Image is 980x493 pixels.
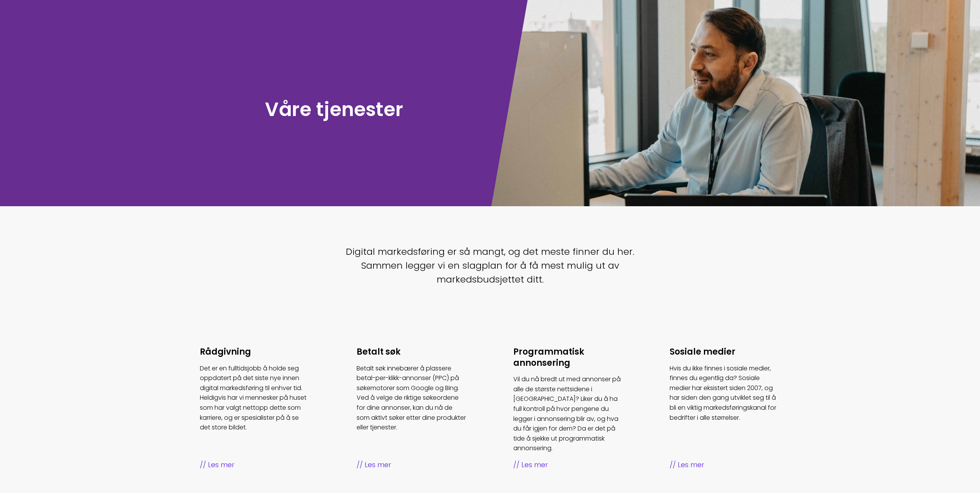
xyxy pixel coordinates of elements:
[670,347,780,358] h3: Sosiale medier
[357,347,467,358] h3: Betalt søk
[338,245,642,286] p: Digital markedsføring er så mangt, og det meste finner du her. Sammen legger vi en slagplan for å...
[200,459,310,471] span: Les mer
[357,363,467,432] p: Betalt søk innebærer å plassere betal-per-klikk-annonser (PPC) på søkemotorer som Google og Bing....
[513,459,624,471] span: Les mer
[357,347,467,471] a: Betalt søk Betalt søk innebærer å plassere betal-per-klikk-annonser (PPC) på søkemotorer som Goog...
[670,363,780,423] p: Hvis du ikke finnes i sosiale medier, finnes du egentlig da? Sosiale medier har eksistert siden 2...
[513,374,624,453] p: Vil du nå bredt ut med annonser på alle de største nettsidene i [GEOGRAPHIC_DATA]? Liker du å ha ...
[513,347,624,368] h3: Programmatisk annonsering
[200,347,310,471] a: Rådgivning Det er en fulltidsjobb å holde seg oppdatert på det siste nye innen digital markedsfør...
[670,459,780,471] span: Les mer
[200,363,310,432] p: Det er en fulltidsjobb å holde seg oppdatert på det siste nye innen digital markedsføring til enh...
[670,347,780,471] a: Sosiale medier Hvis du ikke finnes i sosiale medier, finnes du egentlig da? Sosiale medier har ek...
[513,347,624,471] a: Programmatisk annonsering Vil du nå bredt ut med annonser på alle de største nettsidene i [GEOGRA...
[200,347,310,358] h3: Rådgivning
[357,459,467,471] span: Les mer
[265,97,486,122] h1: Våre tjenester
